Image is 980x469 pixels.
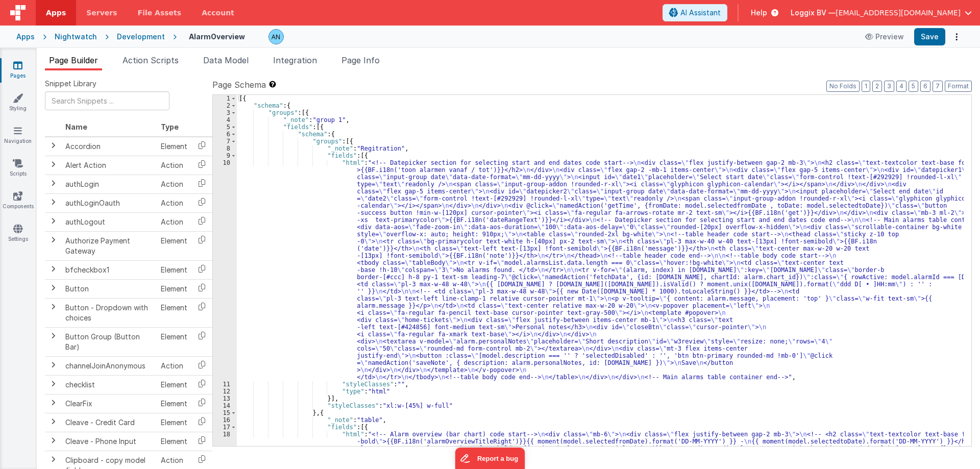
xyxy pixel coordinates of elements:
div: 1 [213,95,237,102]
button: Options [949,30,964,44]
h4: AlarmOverview [189,33,245,40]
td: Cleave - Credit Card [61,413,157,432]
td: Element [157,327,191,356]
div: 8 [213,145,237,152]
td: ClearFix [61,394,157,413]
td: Button - Dropdown with choices [61,298,157,327]
span: Data Model [203,55,249,65]
input: Search Snippets ... [45,91,169,110]
div: 2 [213,102,237,109]
td: channelJoinAnonymous [61,356,157,375]
button: 4 [896,81,906,92]
div: 10 [213,159,237,381]
td: authLogin [61,175,157,193]
td: Button Group (Button Bar) [61,327,157,356]
td: Element [157,231,191,260]
td: Element [157,279,191,298]
td: Action [157,156,191,175]
div: 16 [213,416,237,424]
div: 4 [213,116,237,124]
div: 17 [213,424,237,431]
div: 6 [213,131,237,138]
td: Alert Action [61,156,157,175]
td: Action [157,193,191,212]
td: Button [61,279,157,298]
span: Page Builder [49,55,98,65]
td: Element [157,394,191,413]
td: Element [157,375,191,394]
span: Page Info [341,55,380,65]
span: Action Scripts [122,55,179,65]
span: Integration [273,55,317,65]
iframe: Marker.io feedback button [455,448,525,469]
div: Development [117,32,165,42]
button: Preview [859,29,910,45]
span: Page Schema [212,79,266,91]
button: 7 [933,81,943,92]
td: checklist [61,375,157,394]
td: authLoginOauth [61,193,157,212]
td: Element [157,137,191,156]
td: Element [157,413,191,432]
td: Action [157,212,191,231]
button: 6 [920,81,930,92]
button: AI Assistant [663,4,727,21]
div: 13 [213,395,237,402]
div: 7 [213,138,237,145]
td: Element [157,260,191,279]
span: Servers [86,8,117,18]
span: AI Assistant [680,8,721,18]
td: Cleave - Phone Input [61,432,157,451]
button: Save [914,28,945,45]
button: No Folds [826,81,860,92]
button: Format [945,81,972,92]
div: 11 [213,381,237,388]
button: 3 [884,81,894,92]
span: Type [161,122,179,131]
div: Apps [16,32,35,42]
button: 5 [909,81,918,92]
span: Snippet Library [45,79,96,89]
td: Element [157,432,191,451]
span: [EMAIL_ADDRESS][DOMAIN_NAME] [836,8,961,18]
span: Loggix BV — [791,8,836,18]
div: 9 [213,152,237,159]
td: Action [157,356,191,375]
td: authLogout [61,212,157,231]
button: Loggix BV — [EMAIL_ADDRESS][DOMAIN_NAME] [791,8,972,18]
span: File Assets [138,8,182,18]
td: bfcheckbox1 [61,260,157,279]
div: 15 [213,409,237,416]
div: 3 [213,109,237,116]
div: 12 [213,388,237,395]
img: f1d78738b441ccf0e1fcb79415a71bae [269,30,283,44]
td: Action [157,175,191,193]
td: Accordion [61,137,157,156]
div: 14 [213,402,237,409]
button: 1 [862,81,870,92]
div: Nightwatch [55,32,97,42]
button: 2 [872,81,882,92]
span: Help [751,8,767,18]
td: Element [157,298,191,327]
td: Authorize Payment Gateway [61,231,157,260]
div: 5 [213,124,237,131]
span: Name [65,122,87,131]
span: Apps [46,8,66,18]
